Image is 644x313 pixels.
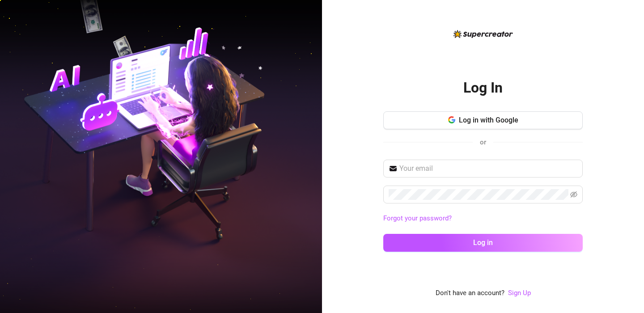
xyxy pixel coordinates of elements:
span: or [480,138,486,146]
button: Log in with Google [383,111,583,129]
span: Log in [473,238,493,247]
a: Sign Up [508,288,531,299]
h2: Log In [463,79,503,97]
span: eye-invisible [570,191,577,198]
input: Your email [399,163,577,174]
a: Sign Up [508,289,531,297]
a: Forgot your password? [383,213,583,224]
button: Log in [383,234,583,252]
img: logo-BBDzfeDw.svg [453,30,513,38]
a: Forgot your password? [383,214,452,222]
span: Don't have an account? [436,288,504,299]
span: Log in with Google [459,116,518,124]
